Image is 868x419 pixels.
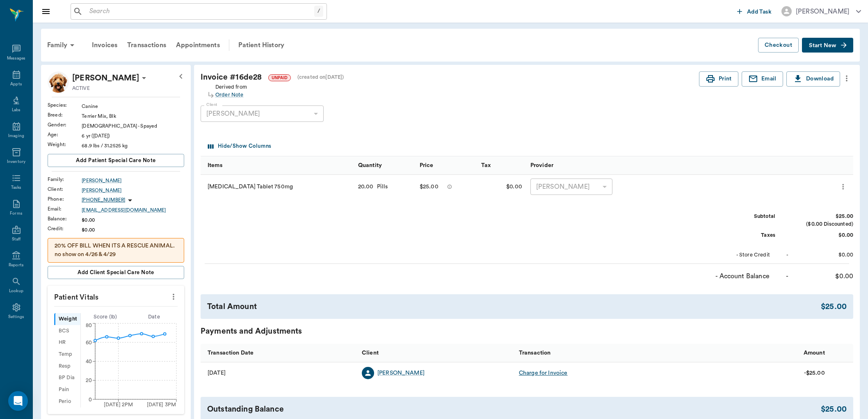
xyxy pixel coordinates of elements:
[86,359,92,364] tspan: 40
[10,211,22,217] div: Forms
[48,266,184,279] button: Add client Special Care Note
[796,7,850,16] div: [PERSON_NAME]
[840,71,853,85] button: more
[792,213,853,220] div: $25.00
[362,341,379,364] div: Client
[48,154,184,167] button: Add patient Special Care Note
[821,301,847,313] div: $25.00
[54,384,80,396] div: Pain
[42,35,82,55] div: Family
[48,141,82,148] div: Weight :
[519,341,551,364] div: Transaction
[420,181,439,193] div: $25.00
[147,402,176,407] tspan: [DATE] 3PM
[8,391,28,411] div: Open Intercom Messenger
[792,271,853,281] div: $0.00
[48,215,82,222] div: Balance :
[55,242,177,259] p: 20% OFF BILL WHEN ITS A RESCUE ANIMAL. no show on 4/26 & 4/29
[821,403,847,415] div: $25.00
[48,131,82,138] div: Age :
[208,154,222,177] div: Items
[201,71,699,83] div: Invoice # 16de28
[171,35,225,55] a: Appointments
[201,175,354,199] div: [MEDICAL_DATA] Tablet 750mg
[314,6,323,17] div: /
[358,154,382,177] div: Quantity
[48,121,82,128] div: Gender :
[9,262,24,268] div: Reports
[742,71,783,87] button: Email
[48,71,69,93] img: Profile Image
[215,82,247,99] div: Derived from
[734,4,775,19] button: Add Task
[672,344,829,362] div: Amount
[477,156,526,174] div: Tax
[358,183,374,191] div: 20.00
[526,156,680,174] div: Provider
[54,348,80,360] div: Temp
[82,226,184,234] div: $0.00
[792,231,853,239] div: $0.00
[86,323,92,328] tspan: 80
[7,159,25,165] div: Inventory
[82,142,184,149] div: 68.9 lbs / 31.2525 kg
[786,271,788,281] div: -
[714,213,775,220] div: Subtotal
[54,360,80,372] div: Resp
[792,220,853,228] div: ($0.00 Discounted)
[82,206,184,214] div: [EMAIL_ADDRESS][DOMAIN_NAME]
[201,156,354,174] div: Items
[9,288,23,294] div: Lookup
[82,177,184,184] a: [PERSON_NAME]
[8,133,24,139] div: Imaging
[354,156,416,174] div: Quantity
[201,344,358,362] div: Transaction Date
[54,337,80,349] div: HR
[530,154,553,177] div: Provider
[233,35,289,55] a: Patient History
[82,187,184,194] a: [PERSON_NAME]
[48,195,82,203] div: Phone :
[377,369,425,377] a: [PERSON_NAME]
[207,403,821,415] div: Outstanding Balance
[72,85,90,92] p: ACTIVE
[48,225,82,232] div: Credit :
[167,290,180,304] button: more
[515,344,672,362] div: Transaction
[802,38,853,53] button: Start New
[82,216,184,224] div: $0.00
[358,344,515,362] div: Client
[792,251,853,259] div: $0.00
[122,35,171,55] a: Transactions
[38,3,54,20] button: Close drawer
[10,81,22,87] div: Appts
[758,38,799,53] button: Checkout
[86,378,92,383] tspan: 20
[82,103,184,110] div: Canine
[48,205,82,213] div: Email :
[86,340,92,345] tspan: 60
[54,325,80,337] div: BCS
[54,313,80,325] div: Weight
[714,231,775,239] div: Taxes
[708,271,770,281] div: - Account Balance
[207,301,821,313] div: Total Amount
[87,35,122,55] a: Invoices
[48,286,184,306] p: Patient Vitals
[775,4,868,19] button: [PERSON_NAME]
[374,183,388,191] div: Pills
[12,107,21,113] div: Labs
[82,197,125,204] p: [PHONE_NUMBER]
[420,154,434,177] div: Price
[804,369,825,377] div: -$25.00
[786,71,840,87] button: Download
[477,175,526,199] div: $0.00
[206,140,273,153] button: Select columns
[786,251,788,259] div: -
[208,341,254,364] div: Transaction Date
[804,341,825,364] div: Amount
